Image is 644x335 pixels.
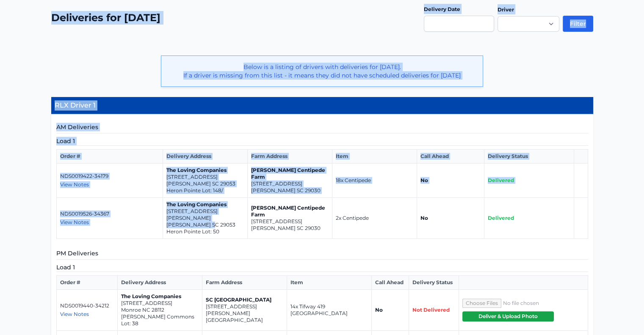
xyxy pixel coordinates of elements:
p: [STREET_ADDRESS][PERSON_NAME] [166,208,244,221]
p: [STREET_ADDRESS] [166,174,244,180]
span: Not Delivered [412,307,450,313]
p: Below is a listing of drivers with deliveries for [DATE]. If a driver is missing from this list -... [168,63,476,80]
th: Order # [56,150,163,163]
td: 18x Centipede [332,163,417,198]
h5: Load 1 [56,263,588,272]
td: 2x Centipede [332,198,417,239]
th: Farm Address [202,276,287,290]
p: [GEOGRAPHIC_DATA] [206,317,283,324]
p: NDS0019440-34212 [60,302,114,309]
strong: No [420,215,428,221]
h5: PM Deliveries [56,249,588,260]
p: [PERSON_NAME] Centipede Farm [251,167,329,180]
label: Delivery Date [424,6,460,12]
th: Call Ahead [417,150,484,163]
h2: Deliveries for [DATE] [51,11,160,25]
h5: AM Deliveries [56,123,588,133]
th: Item [332,150,417,163]
span: View Notes [60,219,89,225]
p: NDS0019526-34367 [60,210,160,217]
th: Delivery Address [163,150,248,163]
strong: No [375,307,383,313]
p: [PERSON_NAME] Commons Lot: 38 [121,313,199,327]
th: Order # [56,276,117,290]
p: Heron Pointe Lot: 50 [166,228,244,235]
td: 14x Tifway 419 [GEOGRAPHIC_DATA] [287,290,371,331]
span: View Notes [60,181,89,188]
p: [PERSON_NAME] SC 29030 [251,225,329,232]
p: [STREET_ADDRESS] [251,218,329,225]
p: The Loving Companies [121,293,199,300]
p: [PERSON_NAME] Centipede Farm [251,205,329,218]
th: Delivery Status [409,276,459,290]
span: Delivered [488,177,514,183]
th: Farm Address [248,150,332,163]
th: Delivery Address [117,276,202,290]
p: [STREET_ADDRESS][PERSON_NAME] [206,303,283,317]
p: The Loving Companies [166,167,244,174]
th: Item [287,276,371,290]
p: [STREET_ADDRESS] [121,300,199,307]
button: Deliver & Upload Photo [462,311,554,321]
p: [STREET_ADDRESS] [251,180,329,187]
strong: No [420,177,428,183]
h4: RLX Driver 1 [51,97,593,114]
h5: Load 1 [56,137,588,146]
p: SC [GEOGRAPHIC_DATA] [206,296,283,303]
span: Delivered [488,215,514,221]
button: Filter [563,16,593,32]
p: [PERSON_NAME] SC 29053 [166,180,244,187]
p: Heron Pointe Lot: 148/ [166,187,244,194]
p: [PERSON_NAME] SC 29030 [251,187,329,194]
p: NDS0019422-34179 [60,173,160,180]
p: [PERSON_NAME] SC 29053 [166,221,244,228]
th: Delivery Status [484,150,574,163]
p: Monroe NC 28112 [121,307,199,313]
p: The Loving Companies [166,201,244,208]
span: View Notes [60,311,89,317]
th: Call Ahead [371,276,409,290]
label: Driver [498,6,514,13]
